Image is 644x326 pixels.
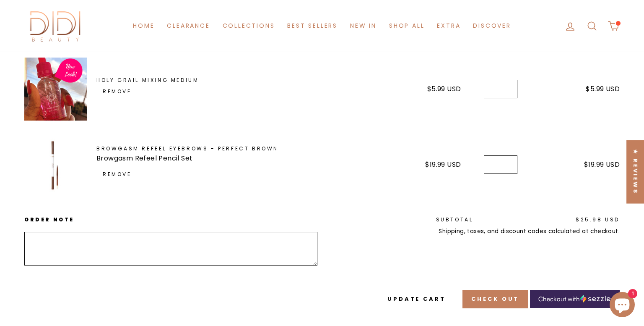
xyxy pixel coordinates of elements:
[281,18,344,34] a: Best Sellers
[96,153,304,164] p: Browgasm Refeel Pencil Set
[327,216,473,223] p: Subtotal
[216,18,281,34] a: Collections
[96,145,304,152] a: Browgasm Refeel Eyebrows - Perfect Brown
[462,290,528,308] button: Check out
[584,160,620,169] span: $19.99 USD
[580,295,610,302] img: Sezzle
[530,290,620,308] a: Checkout with
[467,18,517,34] a: Discover
[96,76,304,84] a: Holy Grail Mixing Medium
[626,140,644,204] div: Click to open Judge.me floating reviews tab
[127,18,517,34] ul: Primary
[344,18,383,34] a: New in
[96,84,138,99] a: Remove
[431,18,467,34] a: Extra
[327,247,620,266] iframe: PayPal-paypal
[576,216,620,223] span: $25.98 USD
[127,18,161,34] a: Home
[427,84,461,94] span: $5.99 USD
[586,84,620,94] span: $5.99 USD
[24,216,317,223] label: Order note
[24,8,87,43] img: Didi Beauty Co.
[96,167,138,181] a: Remove
[161,18,216,34] a: Clearance
[383,18,431,34] a: Shop All
[24,58,87,121] img: Holy Grail Mixing Medium
[607,292,637,319] inbox-online-store-chat: Shopify online store chat
[425,160,461,169] span: $19.99 USD
[379,290,454,308] button: Update cart
[24,133,87,196] img: Browgasm Refeel Eyebrows - Perfect Brown - Browgasm Refeel Pencil Set
[327,227,620,236] small: Shipping, taxes, and discount codes calculated at checkout.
